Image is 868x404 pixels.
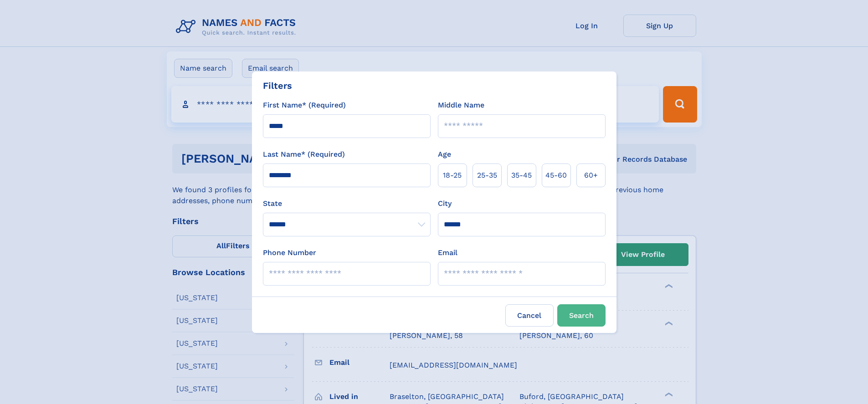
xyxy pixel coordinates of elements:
span: 18‑25 [443,170,462,181]
label: Age [438,149,451,160]
label: Email [438,247,457,258]
span: 25‑35 [477,170,497,181]
div: Filters [263,79,292,92]
label: Cancel [505,304,554,327]
label: Phone Number [263,247,316,258]
span: 45‑60 [545,170,567,181]
span: 60+ [584,170,598,181]
button: Search [557,304,606,327]
label: State [263,198,431,209]
label: Last Name* (Required) [263,149,345,160]
label: First Name* (Required) [263,100,346,111]
label: Middle Name [438,100,484,111]
label: City [438,198,452,209]
span: 35‑45 [511,170,532,181]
